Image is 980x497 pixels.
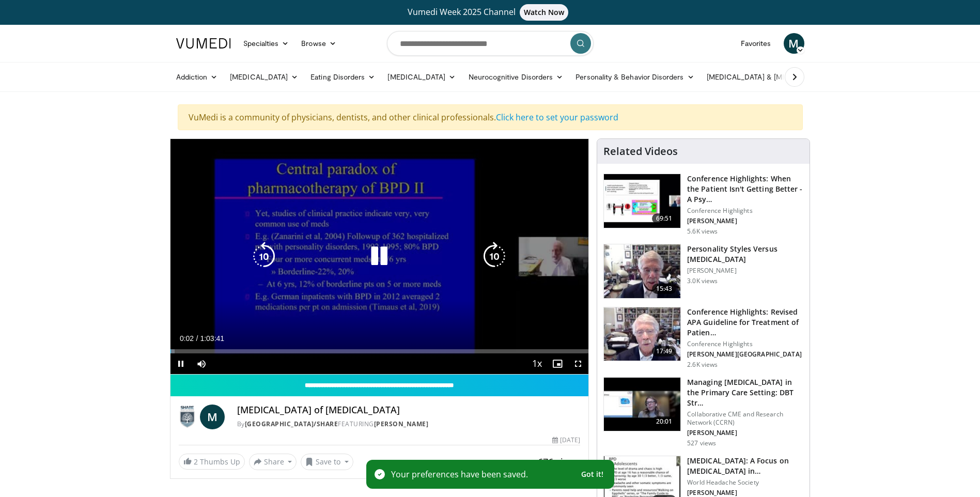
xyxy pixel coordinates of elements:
a: Eating Disorders [304,67,381,87]
h3: Managing [MEDICAL_DATA] in the Primary Care Setting: DBT Str… [687,377,803,408]
a: Personality & Behavior Disorders [569,67,700,87]
span: / [196,334,198,343]
a: [PERSON_NAME] [374,420,429,428]
img: VuMedi Logo [176,38,231,49]
p: Your preferences have been saved. [391,468,528,480]
span: 1:03:41 [200,334,224,343]
h3: [MEDICAL_DATA]: A Focus on [MEDICAL_DATA] in… [687,456,803,476]
img: a8a55e96-0fed-4e33-bde8-e6fc0867bf6d.150x105_q85_crop-smart_upscale.jpg [604,307,680,361]
span: 20:01 [652,416,677,427]
span: 676 views [538,456,580,468]
p: Collaborative CME and Research Network (CCRN) [687,410,803,427]
span: 17:49 [652,346,677,356]
a: 17:49 Conference Highlights: Revised APA Guideline for Treatment of Patien… Conference Highlights... [603,307,803,369]
button: Pause [170,353,191,374]
h3: Conference Highlights: Revised APA Guideline for Treatment of Patien… [687,307,803,338]
a: 20:01 Managing [MEDICAL_DATA] in the Primary Care Setting: DBT Str… Collaborative CME and Researc... [603,377,803,447]
img: ea4fda3a-75ee-492b-aac5-8ea0e6e7fb3c.150x105_q85_crop-smart_upscale.jpg [604,378,680,431]
a: Click here to set your password [496,112,618,123]
a: [MEDICAL_DATA] [381,67,462,87]
p: [PERSON_NAME] [687,489,803,497]
p: 5.6K views [687,227,718,236]
input: Search topics, interventions [387,31,594,56]
a: Favorites [735,33,777,54]
a: Browse [295,33,343,54]
h4: [MEDICAL_DATA] of [MEDICAL_DATA] [237,405,581,416]
h3: Conference Highlights: When the Patient Isn't Getting Better - A Psy… [687,174,803,205]
p: World Headache Society [687,478,803,487]
div: VuMedi is a community of physicians, dentists, and other clinical professionals. [178,104,803,130]
p: 2.6K views [687,361,718,369]
span: 2 [194,457,198,467]
img: 4362ec9e-0993-4580-bfd4-8e18d57e1d49.150x105_q85_crop-smart_upscale.jpg [604,174,680,228]
a: 15:43 Personality Styles Versus [MEDICAL_DATA] [PERSON_NAME] 3.0K views [603,244,803,299]
h3: Personality Styles Versus [MEDICAL_DATA] [687,244,803,265]
a: 69:51 Conference Highlights: When the Patient Isn't Getting Better - A Psy… Conference Highlights... [603,174,803,236]
span: 15:43 [652,284,677,294]
img: 8bb3fa12-babb-40ea-879a-3a97d6c50055.150x105_q85_crop-smart_upscale.jpg [604,244,680,298]
p: [PERSON_NAME] [687,217,803,225]
button: Mute [191,353,212,374]
p: [PERSON_NAME] [687,267,803,275]
a: M [784,33,804,54]
a: [GEOGRAPHIC_DATA]/SHARE [245,420,338,428]
span: Watch Now [520,4,569,21]
p: Conference Highlights [687,207,803,215]
p: [PERSON_NAME][GEOGRAPHIC_DATA] [687,350,803,359]
button: Share [249,454,297,470]
a: Specialties [237,33,295,54]
button: Playback Rate [526,353,547,374]
button: Enable picture-in-picture mode [547,353,568,374]
div: By FEATURING [237,420,581,429]
button: Save to [301,454,353,470]
button: Fullscreen [568,353,588,374]
a: [MEDICAL_DATA] [224,67,304,87]
p: Conference Highlights [687,340,803,348]
span: 0:02 [180,334,194,343]
p: 527 views [687,439,716,447]
a: 2 Thumbs Up [179,454,245,470]
video-js: Video Player [170,139,589,375]
a: Vumedi Week 2025 ChannelWatch Now [178,4,803,21]
a: Addiction [170,67,224,87]
a: Neurocognitive Disorders [462,67,570,87]
div: Progress Bar [170,349,589,353]
span: 69:51 [652,213,677,224]
img: Silver Hill Hospital/SHARE [179,405,196,429]
p: 3.0K views [687,277,718,285]
p: [PERSON_NAME] [687,429,803,437]
span: Got it! [581,470,604,479]
h4: Related Videos [603,145,678,158]
a: M [200,405,225,429]
a: [MEDICAL_DATA] & [MEDICAL_DATA] [701,67,848,87]
div: [DATE] [552,436,580,445]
